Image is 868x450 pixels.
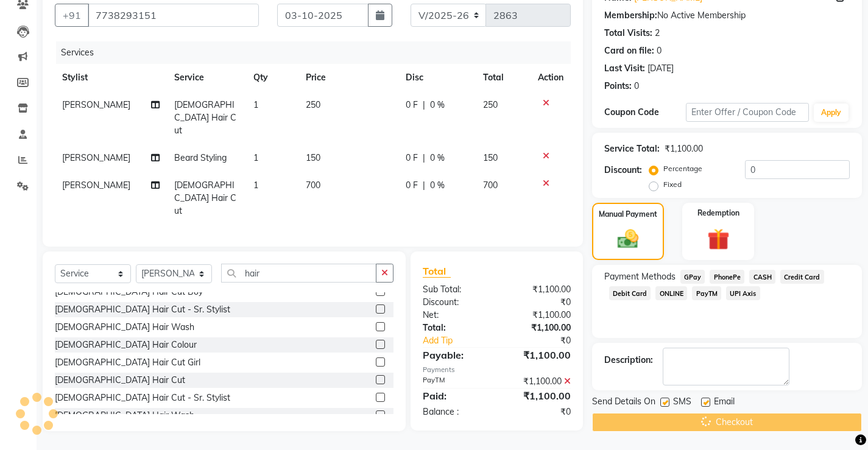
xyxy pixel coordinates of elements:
[306,99,320,110] span: 250
[423,265,451,278] span: Total
[686,103,809,122] input: Enter Offer / Coupon Code
[673,395,691,410] span: SMS
[174,152,227,163] span: Beard Styling
[604,44,654,57] div: Card on file:
[710,270,744,284] span: PhonePe
[406,179,418,192] span: 0 F
[663,179,682,190] label: Fixed
[749,270,775,284] span: CASH
[655,286,687,300] span: ONLINE
[414,388,496,403] div: Paid:
[406,99,418,111] span: 0 F
[423,179,425,192] span: |
[306,180,320,191] span: 700
[221,264,376,283] input: Search or Scan
[611,227,645,251] img: _cash.svg
[599,209,657,220] label: Manual Payment
[423,152,425,164] span: |
[496,309,579,322] div: ₹1,100.00
[406,152,418,164] span: 0 F
[423,99,425,111] span: |
[692,286,721,300] span: PayTM
[604,106,686,119] div: Coupon Code
[414,322,496,334] div: Total:
[298,64,398,91] th: Price
[604,80,632,93] div: Points:
[680,270,705,284] span: GPay
[604,9,657,22] div: Membership:
[62,152,130,163] span: [PERSON_NAME]
[476,64,530,91] th: Total
[414,296,496,309] div: Discount:
[657,44,662,57] div: 0
[647,62,674,75] div: [DATE]
[167,64,246,91] th: Service
[496,296,579,309] div: ₹0
[55,286,203,298] div: [DEMOGRAPHIC_DATA] Hair Cut Boy
[510,334,580,347] div: ₹0
[414,406,496,418] div: Balance :
[253,152,258,163] span: 1
[398,64,476,91] th: Disc
[55,64,167,91] th: Stylist
[531,64,571,91] th: Action
[496,322,579,334] div: ₹1,100.00
[253,180,258,191] span: 1
[430,99,445,111] span: 0 %
[55,356,200,369] div: [DEMOGRAPHIC_DATA] Hair Cut Girl
[604,142,660,155] div: Service Total:
[655,27,660,40] div: 2
[665,142,703,155] div: ₹1,100.00
[714,395,735,410] span: Email
[414,348,496,362] div: Payable:
[483,152,498,163] span: 150
[634,80,639,93] div: 0
[55,409,194,422] div: [DEMOGRAPHIC_DATA] Hair Wash
[604,27,652,40] div: Total Visits:
[496,388,579,403] div: ₹1,100.00
[62,99,130,110] span: [PERSON_NAME]
[726,286,760,300] span: UPI Axis
[496,283,579,296] div: ₹1,100.00
[483,180,498,191] span: 700
[430,179,445,192] span: 0 %
[423,365,571,375] div: Payments
[414,334,510,347] a: Add Tip
[253,99,258,110] span: 1
[663,163,702,174] label: Percentage
[609,286,651,300] span: Debit Card
[414,283,496,296] div: Sub Total:
[88,4,259,27] input: Search by Name/Mobile/Email/Code
[814,104,849,122] button: Apply
[697,208,739,219] label: Redemption
[496,375,579,388] div: ₹1,100.00
[483,99,498,110] span: 250
[55,392,230,404] div: [DEMOGRAPHIC_DATA] Hair Cut - Sr. Stylist
[56,41,580,64] div: Services
[604,354,653,367] div: Description:
[55,303,230,316] div: [DEMOGRAPHIC_DATA] Hair Cut - Sr. Stylist
[700,226,736,253] img: _gift.svg
[604,9,850,22] div: No Active Membership
[430,152,445,164] span: 0 %
[55,339,197,351] div: [DEMOGRAPHIC_DATA] Hair Colour
[604,62,645,75] div: Last Visit:
[414,375,496,388] div: PayTM
[55,374,185,387] div: [DEMOGRAPHIC_DATA] Hair Cut
[306,152,320,163] span: 150
[62,180,130,191] span: [PERSON_NAME]
[55,4,89,27] button: +91
[604,164,642,177] div: Discount:
[246,64,299,91] th: Qty
[780,270,824,284] span: Credit Card
[55,321,194,334] div: [DEMOGRAPHIC_DATA] Hair Wash
[496,406,579,418] div: ₹0
[174,180,236,216] span: [DEMOGRAPHIC_DATA] Hair Cut
[604,270,676,283] span: Payment Methods
[496,348,579,362] div: ₹1,100.00
[174,99,236,136] span: [DEMOGRAPHIC_DATA] Hair Cut
[592,395,655,410] span: Send Details On
[414,309,496,322] div: Net:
